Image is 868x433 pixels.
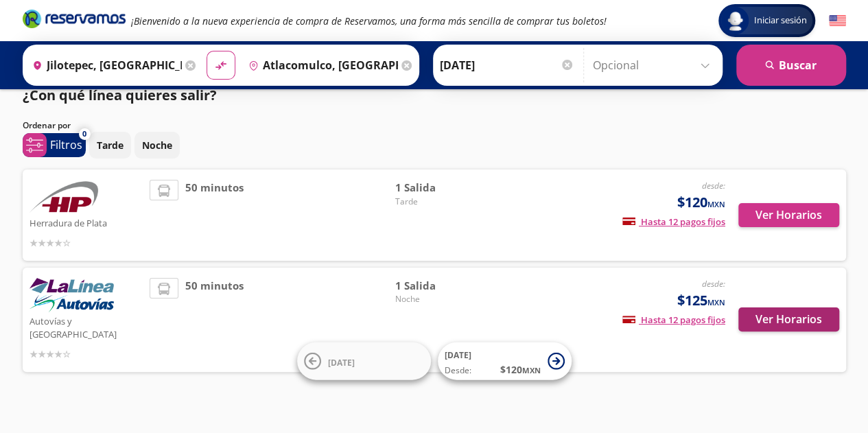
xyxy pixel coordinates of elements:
span: Hasta 12 pagos fijos [622,314,725,326]
span: Tarde [395,196,491,208]
button: Buscar [736,45,846,86]
span: 1 Salida [395,278,491,294]
button: Tarde [89,132,131,159]
span: Hasta 12 pagos fijos [622,215,725,228]
span: 0 [82,128,86,140]
button: [DATE]Desde:$120MXN [438,342,572,380]
button: English [829,12,846,30]
p: Ordenar por [23,119,71,132]
button: Ver Horarios [738,203,839,227]
button: Noche [134,132,180,159]
a: Brand Logo [23,8,126,33]
em: desde: [702,180,725,191]
button: Ver Horarios [738,307,839,331]
span: [DATE] [445,349,471,361]
input: Opcional [593,48,716,82]
p: ¿Con qué línea quieres salir? [23,85,217,106]
span: [DATE] [328,356,355,368]
p: Herradura de Plata [30,214,143,231]
p: Tarde [97,138,124,152]
input: Buscar Origen [27,48,182,82]
button: [DATE] [297,342,431,380]
span: Desde: [445,364,471,377]
span: Iniciar sesión [749,14,812,27]
input: Buscar Destino [243,48,398,82]
p: Autovías y [GEOGRAPHIC_DATA] [30,312,143,342]
span: $125 [677,290,725,311]
small: MXN [707,199,725,209]
p: Filtros [50,137,82,153]
span: 1 Salida [395,180,491,196]
button: 0Filtros [23,133,86,157]
span: $120 [677,192,725,213]
em: ¡Bienvenido a la nueva experiencia de compra de Reservamos, una forma más sencilla de comprar tus... [131,14,607,27]
em: desde: [702,278,725,290]
input: Elegir Fecha [440,48,574,82]
span: Noche [395,293,491,305]
small: MXN [522,365,541,375]
span: 50 minutos [185,180,244,250]
small: MXN [707,297,725,307]
span: $ 120 [500,362,541,377]
i: Brand Logo [23,8,126,29]
img: Autovías y La Línea [30,278,114,312]
img: Herradura de Plata [30,180,98,214]
p: Noche [142,138,172,152]
span: 50 minutos [185,278,244,362]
